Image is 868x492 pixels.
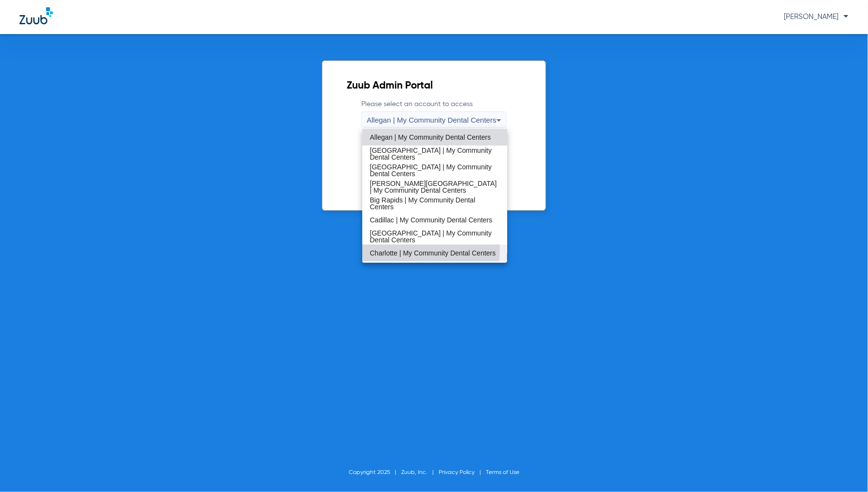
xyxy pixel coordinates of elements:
[370,250,496,256] span: Charlotte | My Community Dental Centers
[370,147,500,161] span: [GEOGRAPHIC_DATA] | My Community Dental Centers
[370,230,500,243] span: [GEOGRAPHIC_DATA] | My Community Dental Centers
[370,134,491,141] span: Allegan | My Community Dental Centers
[370,164,500,177] span: [GEOGRAPHIC_DATA] | My Community Dental Centers
[370,197,500,210] span: Big Rapids | My Community Dental Centers
[370,180,500,194] span: [PERSON_NAME][GEOGRAPHIC_DATA] | My Community Dental Centers
[370,217,493,223] span: Cadillac | My Community Dental Centers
